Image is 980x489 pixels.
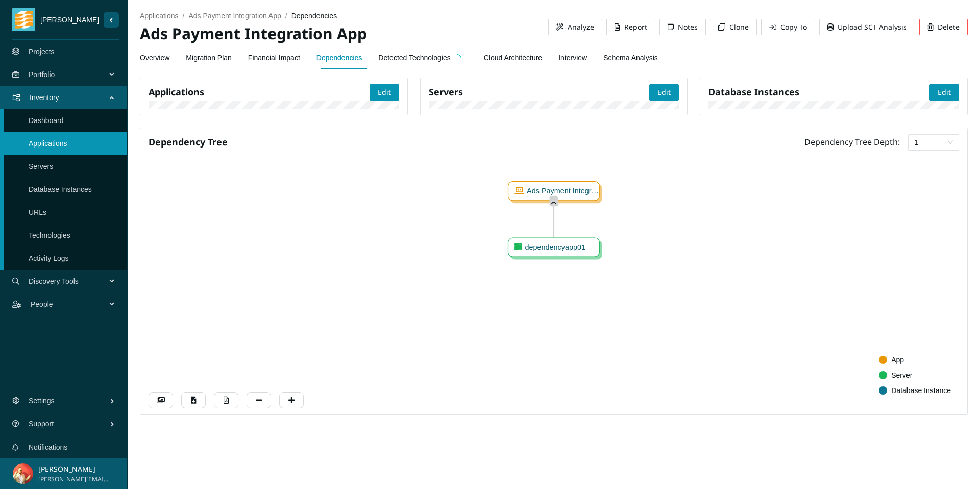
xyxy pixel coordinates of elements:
span: App [891,354,904,365]
span: Settings [29,385,110,416]
span: Analyze [568,21,594,33]
span: Report [624,21,647,33]
a: Dashboard [29,116,64,125]
span: dependencies [291,12,337,20]
button: Report [606,19,655,35]
span: Dependency Tree Depth: [804,136,908,149]
button: Edit [649,84,679,101]
button: Delete [919,19,968,35]
span: / [183,12,185,20]
a: Technologies [29,231,70,239]
h2: Ads Payment Integration App [140,23,548,44]
a: Ads Payment Integration App [188,12,281,20]
button: Edit [370,84,399,101]
a: Financial Impact [248,47,300,68]
button: Clone [710,19,757,35]
span: dependencyapp01 [522,243,586,252]
span: [PERSON_NAME] [35,14,104,26]
span: Notes [678,21,698,33]
span: Portfolio [29,59,110,90]
a: applications [140,12,179,20]
span: Copy To [780,21,807,33]
span: Database Instance [891,385,951,396]
a: Applications [29,139,67,148]
h4: Dependency Tree [149,136,804,149]
span: [PERSON_NAME][EMAIL_ADDRESS][DOMAIN_NAME] [38,475,109,484]
a: Detected Technologiesloading [378,47,467,68]
span: Discovery Tools [29,266,110,297]
h4: Applications [149,86,370,99]
a: Servers [29,162,53,170]
span: / [285,12,287,20]
span: People [31,289,110,320]
a: Database Instances [29,185,92,193]
p: [PERSON_NAME] [38,463,109,475]
span: Edit [378,87,391,98]
span: Ads Payment Integration App [524,187,599,195]
button: Copy To [761,19,815,35]
a: URLs [29,208,46,216]
img: tidal_logo.png [15,8,33,31]
a: Dependencies [316,47,362,68]
button: Upload SCT Analysis [819,19,915,35]
span: Clone [729,21,749,33]
span: Edit [657,87,671,98]
button: Edit [929,84,959,101]
span: Support [29,408,110,439]
span: loading [453,54,461,62]
button: Analyze [548,19,602,35]
a: Overview [140,47,169,68]
img: a6b5a314a0dd5097ef3448b4b2654462 [13,463,33,484]
span: Upload SCT Analysis [838,21,907,33]
a: Interview [558,47,587,68]
a: Migration Plan [186,47,232,68]
h4: Servers [429,86,650,99]
h4: Database Instances [708,86,929,99]
span: 1 [914,135,953,150]
span: Edit [938,87,951,98]
a: Projects [29,47,55,56]
a: Activity Logs [29,254,69,262]
a: Notifications [29,443,67,451]
a: Cloud Architecture [484,47,542,68]
span: Inventory [30,82,110,113]
button: Notes [659,19,706,35]
span: Server [891,370,912,381]
span: Delete [938,21,960,33]
a: Schema Analysis [603,47,658,68]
